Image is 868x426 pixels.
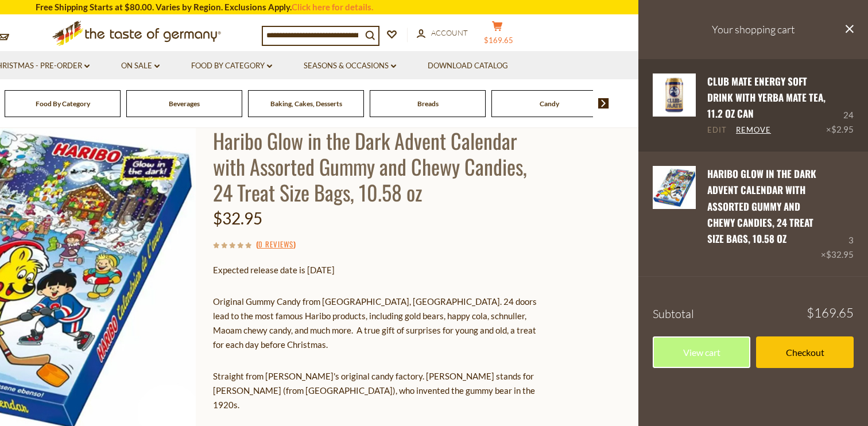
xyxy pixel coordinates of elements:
[213,127,549,205] h1: Haribo Glow in the Dark Advent Calendar with Assorted Gummy and Chewy Candies, 24 Treat Size Bags...
[707,74,826,121] a: Club Mate Energy Soft Drink with Yerba Mate Tea, 11.2 oz can
[417,99,439,108] a: Breads
[169,99,200,108] a: Beverages
[484,36,513,45] span: $169.65
[270,99,342,108] a: Baking, Cakes, Desserts
[821,166,854,262] div: 3 ×
[417,27,468,40] a: Account
[121,60,160,72] a: On Sale
[826,249,854,260] span: $32.95
[480,21,514,49] button: $169.65
[256,238,296,250] span: ( )
[653,307,694,321] span: Subtotal
[213,295,549,352] p: Original Gummy Candy from [GEOGRAPHIC_DATA], [GEOGRAPHIC_DATA]. 24 doors lead to the most famous ...
[292,2,373,12] a: Click here for details.
[707,125,727,135] a: Edit
[653,73,696,117] img: Club Mate Can
[807,307,854,319] span: $169.65
[191,60,272,72] a: Food By Category
[36,99,90,108] a: Food By Category
[258,238,293,251] a: 0 Reviews
[653,336,750,368] a: View cart
[213,369,549,412] p: Straight from [PERSON_NAME]'s original candy factory. [PERSON_NAME] stands for [PERSON_NAME] (fro...
[431,28,468,37] span: Account
[598,98,609,109] img: next arrow
[213,263,549,277] p: Expected release date is [DATE]
[826,73,854,137] div: 24 ×
[756,336,854,368] a: Checkout
[653,166,696,209] img: Haribo Glow in the Dark Advent Calendar with Assorted Gummy and Chewy Candies, 24 Treat Size Bags...
[540,99,559,108] a: Candy
[831,124,854,134] span: $2.95
[736,125,771,135] a: Remove
[707,166,816,246] a: Haribo Glow in the Dark Advent Calendar with Assorted Gummy and Chewy Candies, 24 Treat Size Bags...
[428,60,508,72] a: Download Catalog
[213,208,262,228] span: $32.95
[304,60,396,72] a: Seasons & Occasions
